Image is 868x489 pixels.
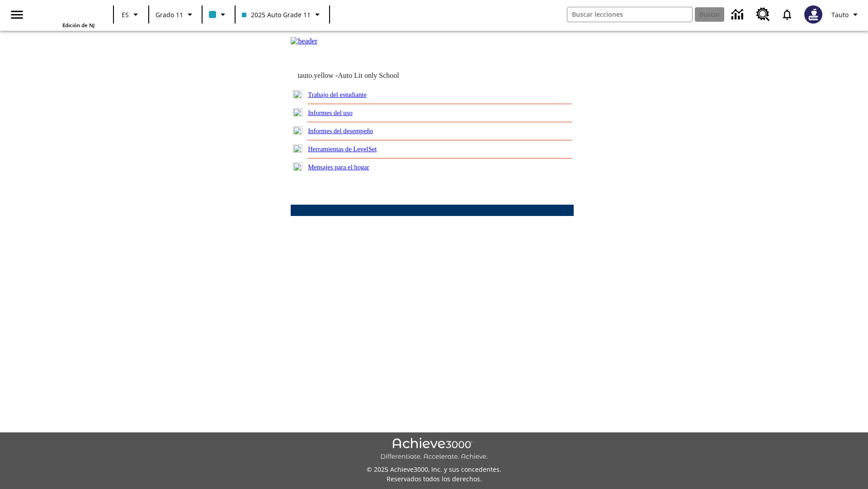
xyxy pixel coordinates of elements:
span: Grado 11 [156,10,183,19]
img: Achieve3000 Differentiate Accelerate Achieve [380,438,488,461]
img: plus.gif [293,108,302,116]
span: Edición de NJ [62,22,94,29]
button: Escoja un nuevo avatar [799,3,828,26]
a: Trabajo del estudiante [308,91,367,98]
a: Centro de recursos, Se abrirá en una pestaña nueva. [751,2,775,27]
button: El color de la clase es azul claro. Cambiar el color de la clase. [205,6,232,23]
button: Perfil/Configuración [828,6,864,23]
span: 2025 Auto Grade 11 [242,10,311,19]
button: Abrir el menú lateral [4,1,30,28]
a: Centro de información [726,2,751,27]
button: Lenguaje: ES, Selecciona un idioma [117,6,146,23]
a: Informes del desempeño [308,127,373,134]
img: plus.gif [293,163,302,171]
div: Portada [36,3,94,29]
span: Tauto [831,10,849,19]
td: tauto.yellow - [297,72,464,80]
nobr: Auto Lit only School [338,72,399,79]
input: Buscar campo [567,7,692,22]
a: Mensajes para el hogar [308,163,369,171]
img: plus.gif [293,90,302,98]
img: header [291,37,317,45]
a: Informes del uso [308,109,353,116]
button: Grado: Grado 11, Elige un grado [152,6,199,23]
a: Herramientas de LevelSet [308,145,377,153]
img: Avatar [804,5,822,24]
img: plus.gif [293,126,302,134]
button: Clase: 2025 Auto Grade 11, Selecciona una clase [238,6,326,23]
img: plus.gif [293,144,302,153]
span: ES [122,10,129,19]
a: Notificaciones [775,3,799,26]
